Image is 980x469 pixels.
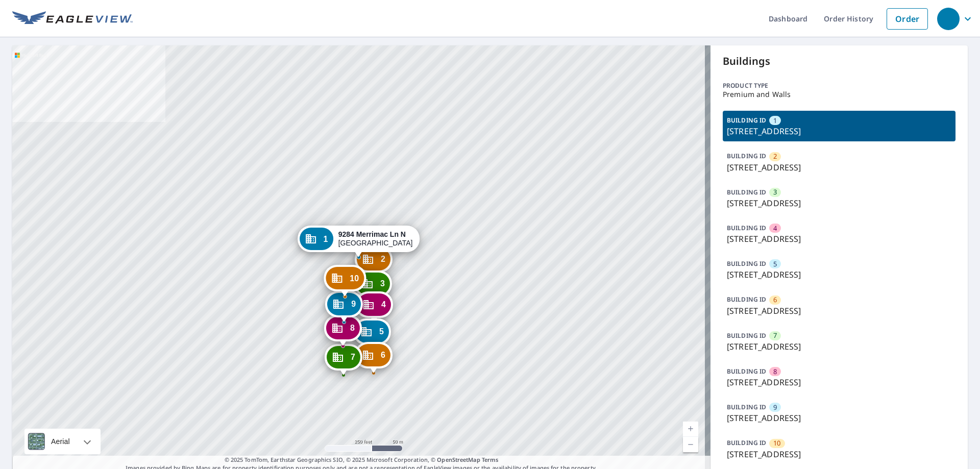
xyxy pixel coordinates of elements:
[350,275,359,282] span: 10
[773,187,777,197] span: 3
[324,235,328,243] span: 1
[887,8,928,30] a: Order
[381,255,385,263] span: 2
[727,188,766,196] p: BUILDING ID
[773,367,777,377] span: 8
[437,456,480,463] a: OpenStreetMap
[723,90,955,98] p: Premium and Walls
[355,291,393,323] div: Dropped pin, building 4, Commercial property, 9240 Merrimac Ln N Maple Grove, MN 55311
[727,367,766,376] p: BUILDING ID
[381,351,385,359] span: 6
[727,259,766,268] p: BUILDING ID
[727,152,766,160] p: BUILDING ID
[350,324,355,332] span: 8
[727,403,766,411] p: BUILDING ID
[482,456,499,463] a: Terms
[773,116,777,126] span: 1
[727,197,951,209] p: [STREET_ADDRESS]
[773,152,777,161] span: 2
[683,422,698,437] a: Current Level 17, Zoom In
[727,125,951,137] p: [STREET_ADDRESS]
[773,259,777,269] span: 5
[12,11,133,27] img: EV Logo
[727,305,951,317] p: [STREET_ADDRESS]
[683,437,698,452] a: Current Level 17, Zoom Out
[723,81,955,90] p: Product type
[48,429,73,454] div: Aerial
[351,353,355,361] span: 7
[325,291,363,323] div: Dropped pin, building 9, Commercial property, 9241 Merrimac Ln N Maple Grove, MN 55311
[773,403,777,412] span: 9
[727,161,951,174] p: [STREET_ADDRESS]
[727,116,766,125] p: BUILDING ID
[773,224,777,233] span: 4
[727,295,766,304] p: BUILDING ID
[355,342,393,374] div: Dropped pin, building 6, Commercial property, 9204 Merrimac Ln N Maple Grove, MN 55311
[380,280,385,287] span: 3
[773,331,777,340] span: 7
[727,340,951,353] p: [STREET_ADDRESS]
[727,233,951,245] p: [STREET_ADDRESS]
[727,224,766,232] p: BUILDING ID
[727,438,766,447] p: BUILDING ID
[727,376,951,388] p: [STREET_ADDRESS]
[324,315,362,347] div: Dropped pin, building 8, Commercial property, 9225 Merrimac Ln N Maple Grove, MN 55311
[381,301,386,308] span: 4
[24,429,101,454] div: Aerial
[379,328,384,335] span: 5
[324,265,366,297] div: Dropped pin, building 10, Commercial property, 9257 Merrimac Ln N Maple Grove, MN 55311
[727,331,766,340] p: BUILDING ID
[298,226,420,257] div: Dropped pin, building 1, Commercial property, 9284 Merrimac Ln N Maple Grove, MN 55311
[353,318,391,350] div: Dropped pin, building 5, Commercial property, 9220 Merrimac Ln N Maple Grove, MN 55311
[773,438,780,448] span: 10
[325,344,362,376] div: Dropped pin, building 7, Commercial property, 9205 Merrimac Ln N Maple Grove, MN 55311
[338,230,406,238] strong: 9284 Merrimac Ln N
[354,270,392,302] div: Dropped pin, building 3, Commercial property, 9252 Merrimac Ln N Maple Grove, MN 55311
[727,448,951,460] p: [STREET_ADDRESS]
[727,412,951,424] p: [STREET_ADDRESS]
[351,300,356,308] span: 9
[723,54,955,69] p: Buildings
[727,268,951,281] p: [STREET_ADDRESS]
[355,246,393,278] div: Dropped pin, building 2, Commercial property, 9268 Merrimac Ln N Maple Grove, MN 55311
[225,456,499,464] span: © 2025 TomTom, Earthstar Geographics SIO, © 2025 Microsoft Corporation, ©
[773,295,777,305] span: 6
[338,230,413,248] div: [GEOGRAPHIC_DATA]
